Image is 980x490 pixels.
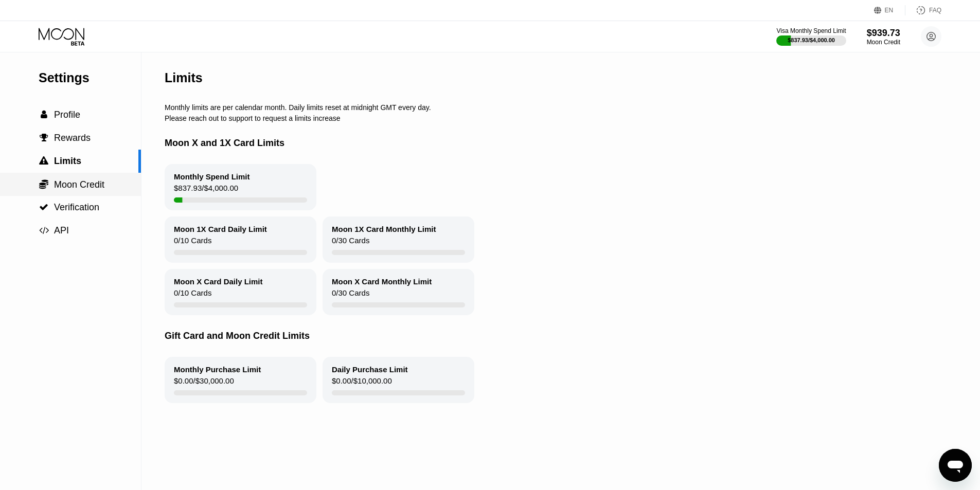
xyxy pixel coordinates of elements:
[39,110,49,119] div: 
[867,28,900,46] div: $939.73Moon Credit
[174,172,250,181] div: Monthly Spend Limit
[174,288,211,302] div: 0 / 10 Cards
[54,179,104,190] span: Moon Credit
[39,203,49,212] div: 
[174,236,211,250] div: 0 / 10 Cards
[867,39,900,46] div: Moon Credit
[165,103,949,112] div: Monthly limits are per calendar month. Daily limits reset at midnight GMT every day.
[874,5,905,15] div: EN
[776,27,846,34] div: Visa Monthly Spend Limit
[165,114,949,122] div: Please reach out to support to request a limits increase
[174,376,234,390] div: $0.00 / $30,000.00
[39,179,48,189] span: 
[939,449,972,482] iframe: Tlačidlo na spustenie okna správ
[39,226,49,235] span: 
[174,365,261,374] div: Monthly Purchase Limit
[332,236,369,250] div: 0 / 30 Cards
[165,70,203,85] div: Limits
[41,110,47,119] span: 
[332,376,392,390] div: $0.00 / $10,000.00
[332,288,369,302] div: 0 / 30 Cards
[39,133,49,142] div: 
[54,110,80,120] span: Profile
[40,133,48,142] span: 
[332,225,436,233] div: Moon 1X Card Monthly Limit
[929,7,941,14] div: FAQ
[54,133,91,143] span: Rewards
[776,27,846,46] div: Visa Monthly Spend Limit$837.93/$4,000.00
[39,179,49,189] div: 
[39,156,48,166] span: 
[905,5,941,15] div: FAQ
[332,365,408,374] div: Daily Purchase Limit
[174,225,267,233] div: Moon 1X Card Daily Limit
[332,277,432,286] div: Moon X Card Monthly Limit
[54,202,99,212] span: Verification
[39,226,49,235] div: 
[165,122,949,164] div: Moon X and 1X Card Limits
[174,184,238,197] div: $837.93 / $4,000.00
[165,315,949,357] div: Gift Card and Moon Credit Limits
[788,37,835,43] div: $837.93 / $4,000.00
[885,7,894,14] div: EN
[54,156,81,166] span: Limits
[39,156,49,166] div: 
[39,203,48,212] span: 
[54,225,69,235] span: API
[867,28,900,39] div: $939.73
[174,277,263,286] div: Moon X Card Daily Limit
[39,70,141,85] div: Settings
